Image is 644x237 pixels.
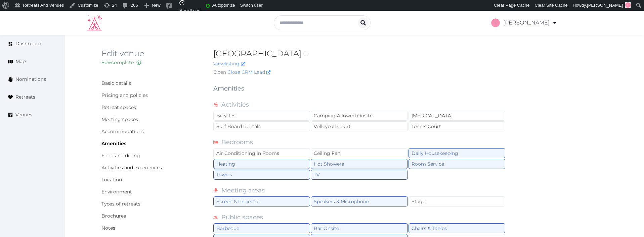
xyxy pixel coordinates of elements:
div: Screen & Projector [213,196,310,206]
a: Notes [101,225,115,231]
a: Close CRM Lead [227,69,270,76]
label: Bedrooms [221,137,253,148]
a: Types of retreats [101,201,140,207]
a: Food and dining [101,153,140,159]
span: Clear Site Cache [534,3,567,8]
a: Accommodations [101,128,144,134]
a: Brochures [101,213,126,219]
span: Dashboard [15,40,41,47]
div: Tennis Court [409,121,506,131]
div: Ceiling Fan [311,148,408,158]
span: [PERSON_NAME] [587,3,623,8]
div: Stage [409,196,506,206]
div: Speakers & Microphone [311,196,408,206]
label: Activities [221,100,249,111]
div: Volleyball Court [311,121,408,131]
h2: Edit venue [101,48,203,59]
span: Retreats [15,94,35,101]
div: Bar Onsite [311,223,408,233]
span: Nominations [15,76,46,83]
a: [PERSON_NAME] [491,13,557,32]
h2: [GEOGRAPHIC_DATA] [213,48,506,59]
a: Pricing and policies [101,92,148,98]
a: Activities and experiences [101,165,162,171]
label: Amenities [213,84,244,93]
div: Air Conditioning in Rooms [213,148,310,158]
span: 80 % complete [101,59,134,65]
span: Venues [15,111,32,118]
div: Heating [213,159,310,169]
a: Meeting spaces [101,116,138,122]
div: Towels [213,170,310,180]
div: Barbeque [213,223,310,233]
div: Camping Allowed Onsite [311,111,408,121]
a: Environment [101,189,132,195]
span: Clear Page Cache [494,3,529,8]
span: Open [213,69,226,76]
a: Amenities [101,140,126,146]
a: Viewlisting [213,61,245,67]
a: Basic details [101,80,131,86]
div: [MEDICAL_DATA] [409,111,506,121]
div: Bicycles [213,111,310,121]
label: Public spaces [221,213,263,223]
span: Map [15,58,26,65]
div: Room Service [409,159,506,169]
label: Meeting areas [221,186,265,196]
div: Chairs & Tables [409,223,506,233]
div: TV [311,170,408,180]
div: Surf Board Rentals [213,121,310,131]
div: Daily Housekeeping [409,148,506,158]
a: Location [101,177,122,183]
a: Retreat spaces [101,104,136,110]
div: Hot Showers [311,159,408,169]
